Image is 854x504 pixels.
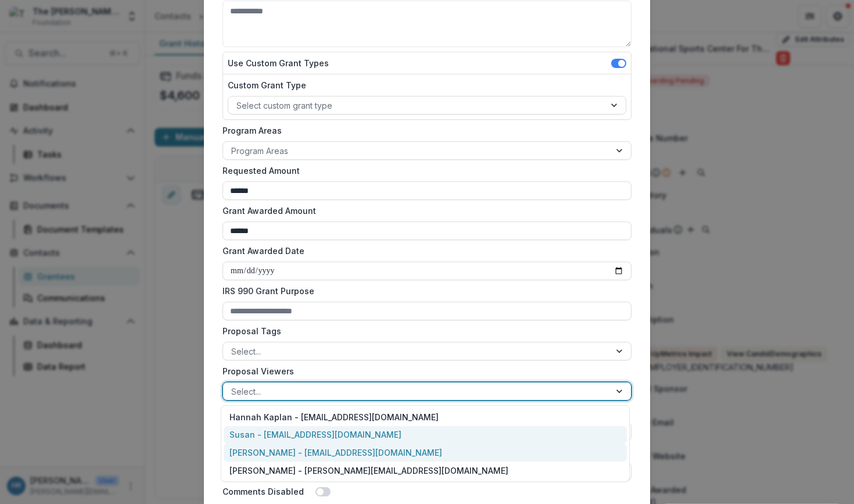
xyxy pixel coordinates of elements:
div: [PERSON_NAME] - [EMAIL_ADDRESS][DOMAIN_NAME] [224,444,627,462]
label: Comments Disabled [223,485,304,498]
label: Requested Amount [223,165,625,177]
div: Susan - [EMAIL_ADDRESS][DOMAIN_NAME] [224,426,627,444]
label: Program Areas [223,124,625,137]
label: Use Custom Grant Types [228,57,329,69]
label: Proposal Tags [223,325,625,337]
label: Custom Grant Type [228,79,619,91]
div: [PERSON_NAME] - [PERSON_NAME][EMAIL_ADDRESS][DOMAIN_NAME] [224,462,627,480]
div: Hannah Kaplan - [EMAIL_ADDRESS][DOMAIN_NAME] [224,408,627,426]
label: Proposal Viewers [223,365,625,377]
label: Grant Awarded Date [223,245,625,257]
label: Grant Awarded Amount [223,205,625,217]
label: IRS 990 Grant Purpose [223,285,625,297]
